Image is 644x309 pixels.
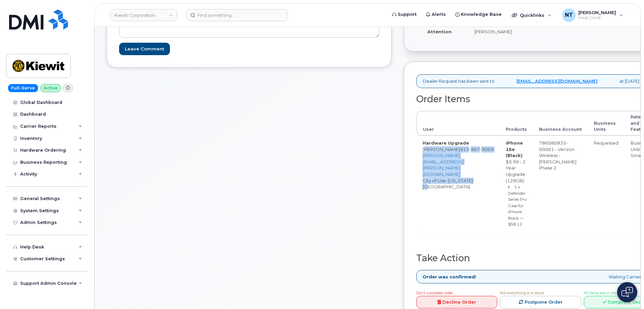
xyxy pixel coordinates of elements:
[588,111,624,136] th: Business Units
[621,287,633,298] img: Open chat
[460,147,494,152] span: 913
[417,111,500,136] th: User
[387,8,421,21] a: Support
[119,43,170,55] input: Leave Comment
[451,8,506,21] a: Knowledge Base
[578,15,616,21] span: Help Desk
[469,147,480,152] span: 967
[533,111,588,136] th: Business Account
[110,9,177,21] a: Kiewit Corporation
[468,24,538,39] td: [PERSON_NAME]
[500,291,544,295] span: Not everything is in stock
[423,140,469,146] strong: Hardware Upgrade
[500,136,533,234] td: $0.99 - 2 Year Upgrade (128GB)
[500,111,533,136] th: Products
[432,11,446,18] span: Alerts
[507,8,556,22] div: Quicklinks
[565,11,573,19] span: NT
[578,10,616,15] span: [PERSON_NAME]
[421,8,451,21] a: Alerts
[423,153,464,177] a: [PERSON_NAME][EMAIL_ADDRESS][PERSON_NAME][DOMAIN_NAME]
[461,11,502,18] span: Knowledge Base
[594,140,618,146] span: Requested
[584,291,620,295] span: All Items are in stock
[506,140,523,158] strong: iPhone 16e (Black)
[416,291,453,295] span: Can't complete order
[520,12,544,18] span: Quicklinks
[508,184,527,227] small: 1 x Defender Series Pro Case for iPhone Black — $58.12
[186,9,288,21] input: Find something...
[398,11,417,18] span: Support
[417,136,500,234] td: [PERSON_NAME] City of Use: [US_STATE][GEOGRAPHIC_DATA]
[423,274,476,280] strong: Order was confirmed!
[516,78,598,84] a: [EMAIL_ADDRESS][DOMAIN_NAME]
[427,29,452,34] strong: Attention
[480,147,494,152] span: 9069
[558,8,628,22] div: Nicholas Taylor
[500,296,581,308] a: Postpone Order
[533,136,588,234] td: 786080835-00001 - Verizon Wireless - [PERSON_NAME] Phase 2
[416,296,497,308] a: Decline Order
